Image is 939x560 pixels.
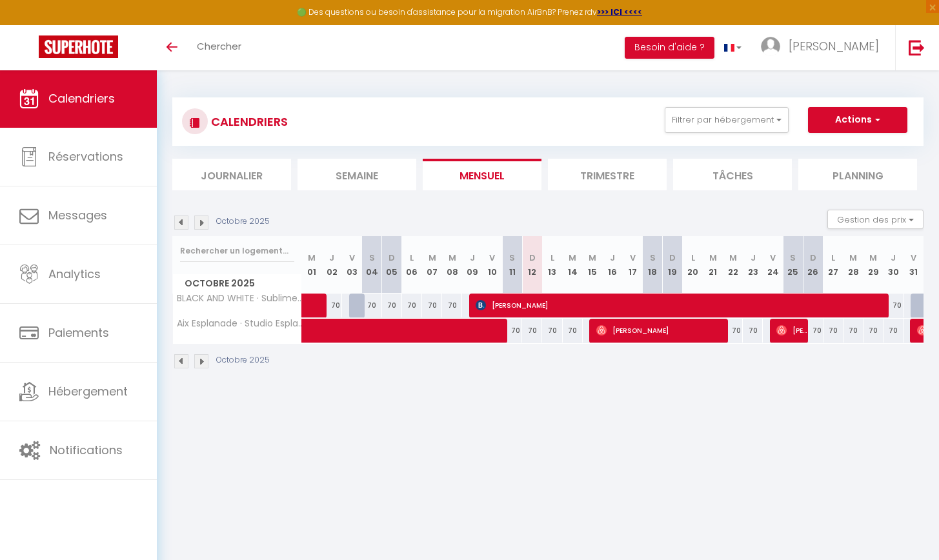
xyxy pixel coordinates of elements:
[342,236,362,294] th: 03
[643,236,663,294] th: 18
[869,252,877,264] abbr: M
[589,252,596,264] abbr: M
[462,236,482,294] th: 09
[803,236,823,294] th: 26
[173,274,301,293] span: Octobre 2025
[48,148,123,165] span: Réservations
[423,159,541,190] li: Mensuel
[322,236,342,294] th: 02
[548,159,667,190] li: Trimestre
[798,159,917,190] li: Planning
[789,38,879,54] span: [PERSON_NAME]
[883,236,904,294] th: 30
[596,318,756,343] span: [PERSON_NAME]
[369,252,375,264] abbr: S
[550,252,554,264] abbr: L
[863,319,883,343] div: 70
[790,252,796,264] abbr: S
[761,37,780,56] img: ...
[883,319,904,343] div: 70
[410,252,414,264] abbr: L
[489,252,495,264] abbr: V
[449,252,456,264] abbr: M
[308,252,316,264] abbr: M
[808,107,907,133] button: Actions
[389,252,395,264] abbr: D
[482,236,502,294] th: 10
[650,252,656,264] abbr: S
[623,236,643,294] th: 17
[863,236,883,294] th: 29
[216,354,270,366] p: Octobre 2025
[630,252,636,264] abbr: V
[48,383,128,399] span: Hébergement
[422,236,442,294] th: 07
[48,90,115,106] span: Calendriers
[197,39,241,53] span: Chercher
[349,252,355,264] abbr: V
[298,159,416,190] li: Semaine
[50,442,123,458] span: Notifications
[823,319,843,343] div: 70
[48,266,101,282] span: Analytics
[904,236,924,294] th: 31
[216,215,270,228] p: Octobre 2025
[669,252,676,264] abbr: D
[583,236,603,294] th: 15
[683,236,703,294] th: 20
[180,239,294,263] input: Rechercher un logement...
[703,236,723,294] th: 21
[823,236,843,294] th: 27
[509,252,515,264] abbr: S
[470,252,475,264] abbr: J
[382,294,402,317] div: 70
[770,252,776,264] abbr: V
[542,236,562,294] th: 13
[723,236,743,294] th: 22
[603,236,623,294] th: 16
[502,236,522,294] th: 11
[909,39,925,55] img: logout
[569,252,576,264] abbr: M
[172,159,291,190] li: Journalier
[362,294,382,317] div: 70
[442,294,462,317] div: 70
[610,252,615,264] abbr: J
[187,25,251,70] a: Chercher
[911,252,916,264] abbr: V
[849,252,857,264] abbr: M
[442,236,462,294] th: 08
[665,107,789,133] button: Filtrer par hébergement
[827,210,924,229] button: Gestion des prix
[529,252,536,264] abbr: D
[382,236,402,294] th: 05
[302,236,322,294] th: 01
[810,252,816,264] abbr: D
[663,236,683,294] th: 19
[522,236,542,294] th: 12
[429,252,436,264] abbr: M
[783,236,803,294] th: 25
[751,252,756,264] abbr: J
[625,37,714,59] button: Besoin d'aide ?
[763,236,783,294] th: 24
[597,6,642,17] a: >>> ICI <<<<
[48,325,109,341] span: Paiements
[673,159,792,190] li: Tâches
[843,319,863,343] div: 70
[691,252,695,264] abbr: L
[208,107,288,136] h3: CALENDRIERS
[776,318,810,343] span: [PERSON_NAME]
[422,294,442,317] div: 70
[891,252,896,264] abbr: J
[729,252,737,264] abbr: M
[803,319,823,343] div: 70
[563,236,583,294] th: 14
[39,35,118,58] img: Super Booking
[175,294,304,303] span: BLACK AND WHITE · Sublime T2 en plein centre
[48,207,107,223] span: Messages
[709,252,717,264] abbr: M
[175,319,304,328] span: Aix Esplanade · Studio Esplanade bord du Lac
[843,236,863,294] th: 28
